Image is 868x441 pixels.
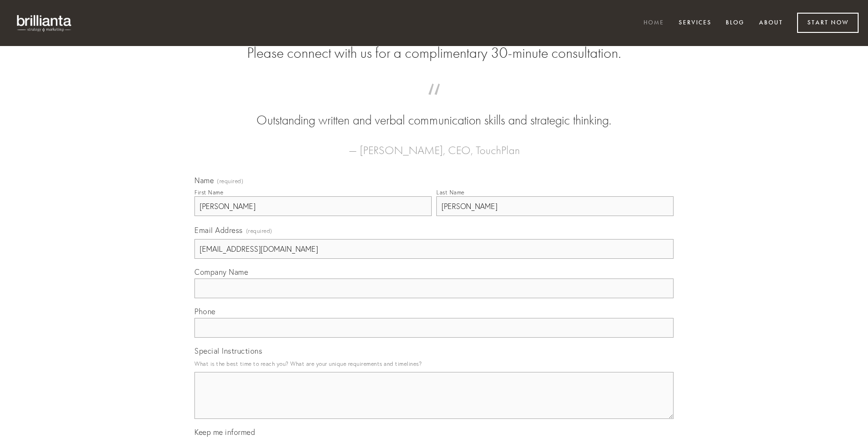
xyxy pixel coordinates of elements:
[436,189,465,196] div: Last Name
[217,178,243,184] span: (required)
[753,15,789,31] a: About
[194,267,248,277] span: Company Name
[246,224,272,237] span: (required)
[720,15,751,31] a: Blog
[209,93,659,130] blockquote: Outstanding written and verbal communication skills and strategic thinking.
[194,225,243,235] span: Email Address
[194,189,223,196] div: First Name
[209,93,659,111] span: “
[194,307,216,316] span: Phone
[194,427,255,437] span: Keep me informed
[194,176,214,185] span: Name
[797,13,859,33] a: Start Now
[194,44,674,62] h2: Please connect with us for a complimentary 30-minute consultation.
[9,9,80,37] img: brillianta - research, strategy, marketing
[209,130,659,160] figcaption: — [PERSON_NAME], CEO, TouchPlan
[673,15,718,31] a: Services
[194,357,674,370] p: What is the best time to reach you? What are your unique requirements and timelines?
[637,15,670,31] a: Home
[194,346,262,356] span: Special Instructions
